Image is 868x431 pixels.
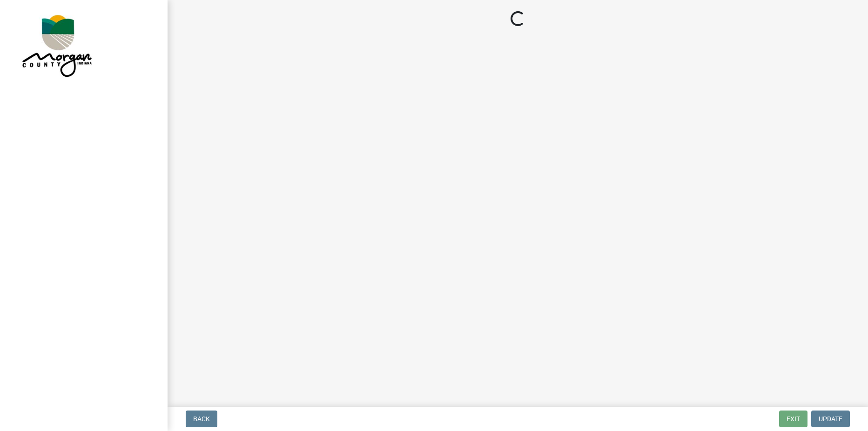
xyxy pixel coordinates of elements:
button: Exit [779,411,807,427]
span: Update [819,415,842,423]
span: Back [193,415,210,423]
img: Morgan County, Indiana [19,10,94,80]
button: Back [186,411,217,427]
button: Update [811,411,850,427]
